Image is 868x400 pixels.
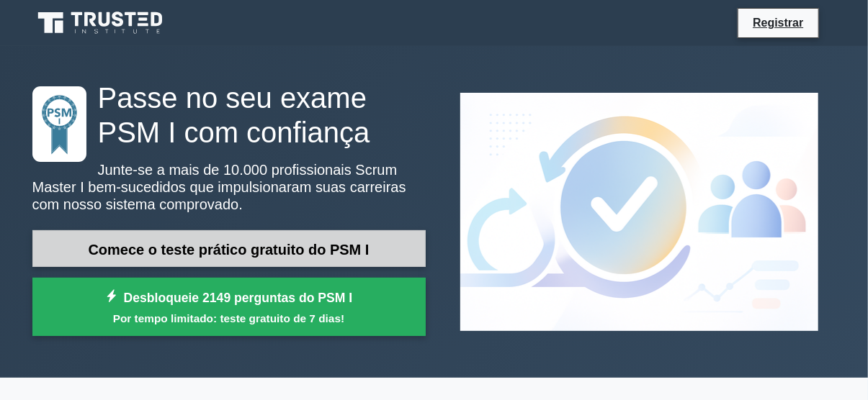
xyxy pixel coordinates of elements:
img: Prévia do Professional Scrum Master I [449,81,830,342]
font: Junte-se a mais de 10.000 profissionais Scrum Master I bem-sucedidos que impulsionaram suas carre... [32,162,406,212]
a: Comece o teste prático gratuito do PSM I [32,230,426,267]
font: Passe no seu exame PSM I com confiança [98,82,370,148]
font: Por tempo limitado: teste gratuito de 7 dias! [113,312,345,324]
a: Desbloqueie 2149 perguntas do PSM IPor tempo limitado: teste gratuito de 7 dias! [32,278,426,336]
font: Registrar [753,17,803,29]
font: Comece o teste prático gratuito do PSM I [88,242,369,258]
font: Desbloqueie 2149 perguntas do PSM I [124,291,353,305]
a: Registrar [744,14,812,32]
